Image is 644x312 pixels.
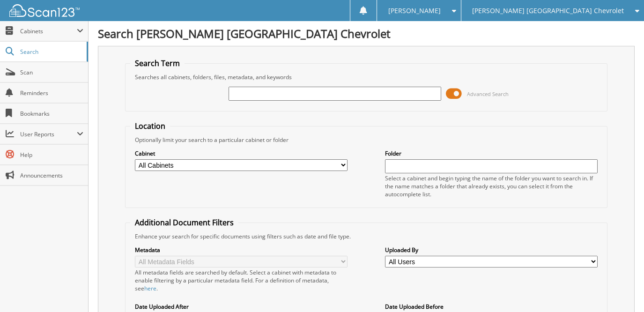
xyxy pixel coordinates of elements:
div: Select a cabinet and begin typing the name of the folder you want to search in. If the name match... [385,174,597,198]
span: Cabinets [20,27,77,35]
span: Help [20,151,83,159]
img: scan123-logo-white.svg [9,4,80,17]
label: Date Uploaded Before [385,303,597,311]
span: User Reports [20,130,77,138]
div: Enhance your search for specific documents using filters such as date and file type. [130,232,602,240]
a: here [144,284,156,292]
h1: Search [PERSON_NAME] [GEOGRAPHIC_DATA] Chevrolet [98,26,635,41]
label: Cabinet [135,149,347,157]
span: Reminders [20,89,83,97]
legend: Additional Document Filters [130,217,238,228]
label: Folder [385,149,597,157]
span: [PERSON_NAME] [388,8,441,14]
span: Bookmarks [20,110,83,118]
legend: Search Term [130,58,185,68]
span: [PERSON_NAME] [GEOGRAPHIC_DATA] Chevrolet [472,8,624,14]
legend: Location [130,121,170,131]
span: Advanced Search [467,90,509,97]
label: Metadata [135,246,347,254]
div: All metadata fields are searched by default. Select a cabinet with metadata to enable filtering b... [135,268,347,292]
span: Scan [20,68,83,76]
span: Announcements [20,171,83,179]
div: Searches all cabinets, folders, files, metadata, and keywords [130,73,602,81]
label: Date Uploaded After [135,303,347,311]
label: Uploaded By [385,246,597,254]
span: Search [20,48,82,56]
div: Optionally limit your search to a particular cabinet or folder [130,136,602,144]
